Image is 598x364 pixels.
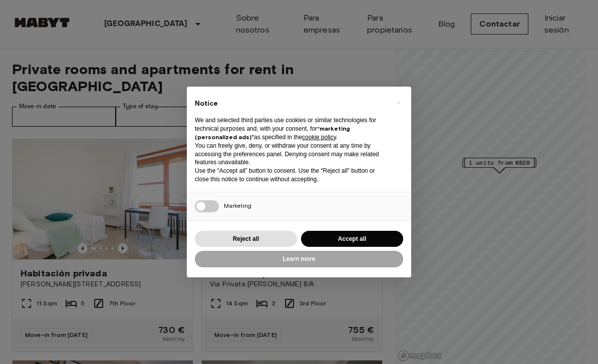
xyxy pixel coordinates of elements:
span: × [397,97,400,109]
a: cookie policy [302,134,336,141]
p: We and selected third parties use cookies or similar technologies for technical purposes and, wit... [195,116,387,141]
button: Close this notice [390,95,406,111]
strong: “marketing (personalized ads)” [195,125,350,141]
p: Use the “Accept all” button to consent. Use the “Reject all” button or close this notice to conti... [195,167,387,184]
h2: Notice [195,99,387,109]
p: You can freely give, deny, or withdraw your consent at any time by accessing the preferences pane... [195,142,387,167]
span: Marketing [224,202,251,209]
button: Reject all [195,231,297,247]
button: Accept all [301,231,403,247]
button: Learn more [195,251,403,267]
